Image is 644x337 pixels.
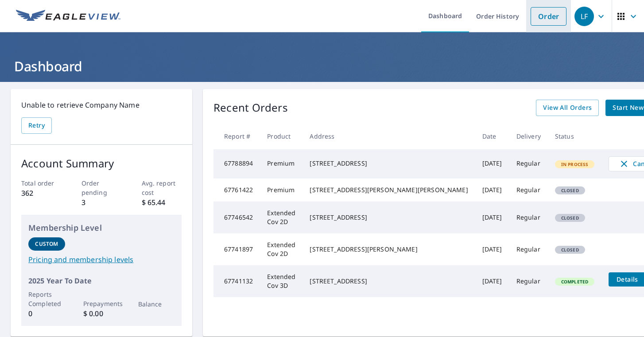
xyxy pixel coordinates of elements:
[81,178,122,197] p: Order pending
[28,275,175,286] p: 2025 Year To Date
[556,161,594,167] span: In Process
[556,215,584,221] span: Closed
[310,213,468,222] div: [STREET_ADDRESS]
[260,178,303,201] td: Premium
[28,222,175,234] p: Membership Level
[310,245,468,254] div: [STREET_ADDRESS][PERSON_NAME]
[21,178,62,188] p: Total order
[509,178,548,201] td: Regular
[213,100,288,116] p: Recent Orders
[138,299,175,309] p: Balance
[35,240,58,248] p: Custom
[213,233,260,265] td: 67741897
[536,100,599,116] a: View All Orders
[213,178,260,201] td: 67761422
[475,178,509,201] td: [DATE]
[475,123,509,149] th: Date
[213,149,260,178] td: 67788894
[213,123,260,149] th: Report #
[260,265,303,297] td: Extended Cov 3D
[81,197,122,208] p: 3
[543,102,592,113] span: View All Orders
[509,233,548,265] td: Regular
[21,155,182,171] p: Account Summary
[142,197,182,208] p: $ 65.44
[556,279,594,285] span: Completed
[475,233,509,265] td: [DATE]
[213,265,260,297] td: 67741132
[310,159,468,168] div: [STREET_ADDRESS]
[83,308,120,319] p: $ 0.00
[21,188,62,198] p: 362
[21,117,52,134] button: Retry
[28,120,45,131] span: Retry
[28,290,65,308] p: Reports Completed
[548,123,602,149] th: Status
[475,201,509,233] td: [DATE]
[509,265,548,297] td: Regular
[260,149,303,178] td: Premium
[28,254,175,265] a: Pricing and membership levels
[475,265,509,297] td: [DATE]
[614,275,640,283] span: Details
[531,7,566,26] a: Order
[142,178,182,197] p: Avg. report cost
[556,187,584,194] span: Closed
[21,100,182,110] p: Unable to retrieve Company Name
[310,277,468,286] div: [STREET_ADDRESS]
[260,123,303,149] th: Product
[303,123,475,149] th: Address
[509,123,548,149] th: Delivery
[11,57,633,75] h1: Dashboard
[310,186,468,194] div: [STREET_ADDRESS][PERSON_NAME][PERSON_NAME]
[28,308,65,319] p: 0
[260,201,303,233] td: Extended Cov 2D
[260,233,303,265] td: Extended Cov 2D
[475,149,509,178] td: [DATE]
[509,201,548,233] td: Regular
[83,299,120,308] p: Prepayments
[574,7,594,26] div: LF
[509,149,548,178] td: Regular
[16,10,120,23] img: EV Logo
[556,247,584,253] span: Closed
[213,201,260,233] td: 67746542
